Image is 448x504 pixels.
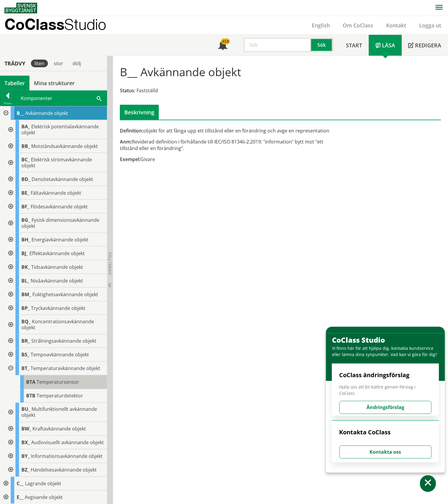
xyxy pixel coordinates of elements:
div: Vi finns här för att hjälpa dig, kontakta kundservice eller lämna dina synpunkter. Vad kan vi gör... [332,345,442,358]
span: BW_ [21,426,31,432]
span: Notifikationer [218,41,228,51]
span: Studio [64,15,106,33]
span: Strålningsavkännande objekt [31,338,96,344]
a: Kontakt [380,22,413,29]
span: BT_ [21,365,29,372]
span: BX_ [21,439,30,446]
span: Status: [120,87,135,94]
div: Givare [120,156,331,163]
span: Fastställd [137,87,158,94]
div: Tillbaka [0,101,15,106]
span: BQ_ [21,318,31,325]
a: Om CoClass [336,22,380,29]
span: Dölj trädvy [107,252,112,275]
span: Exempel: [120,156,140,163]
span: Temperaturdetektor [37,393,83,399]
span: Koncentrationsavkännande objekt [21,318,94,331]
button: Sök [311,38,333,52]
span: BJ_ [21,250,28,257]
span: Redigera [415,42,441,49]
span: BR_ [21,338,30,344]
span: Händelsesavkännande objekt [31,467,97,473]
span: B__ [17,110,24,116]
a: Start [340,35,369,56]
span: BH_ [21,236,30,243]
span: Nivåavkännande objekt [31,277,83,284]
div: Trädvy [1,60,29,67]
span: BF_ [21,203,29,210]
span: Avgivande objekt [25,494,63,501]
span: BG_ [21,217,30,223]
span: Avkännande objekt [25,110,68,116]
span: Informationsavkännande objekt [31,453,103,460]
div: objekt för att fånga upp ett tillstånd eller en förändring och avge en representation [120,127,331,134]
span: BP_ [21,305,30,311]
span: Tempoavkännande objekt [31,352,89,358]
span: Elektrisk potentialavkännande objekt [21,123,99,136]
span: BK_ [21,264,30,270]
span: Fysisk dimensionsavkännande objekt [21,217,99,229]
a: Redigera [402,35,448,56]
span: BA_ [21,123,30,130]
div: Reviderad definition i förhållande till IEC/ISO 81346-2:2019: "information" bytt mot "ett tillstå... [120,138,331,152]
span: Motståndsavkännande objekt [31,143,98,149]
span: BZ_ [21,467,29,473]
span: BS_ [21,352,29,358]
input: Sök [244,38,311,52]
button: Kontakta oss [339,446,432,459]
span: Flödesavkännande objekt [31,203,88,210]
span: Multifunktionellt avkännande objekt [21,406,97,419]
img: Svensk Byggtjänst [4,3,37,13]
h1: B__ Avkännande objekt [120,65,241,78]
p: CoClass [4,21,106,28]
a: Läsa [369,35,402,56]
div: liten [31,60,48,67]
a: CoClassStudio [4,16,119,35]
span: BY_ [21,453,30,460]
span: Lagrande objekt [25,480,61,487]
span: Fältavkännande objekt [31,190,81,196]
span: Hjälp oss att bli bättre genom förslag i CoClass. [339,384,432,397]
span: Elektrisk strömavkännande objekt [21,156,92,169]
span: BTA [26,379,35,386]
span: Energiavkännande objekt [32,236,88,243]
span: E__ [17,494,24,501]
span: Tidsavkännande objekt [31,264,83,270]
div: dölj [69,60,84,67]
span: Start [346,42,362,49]
span: Anm: [120,138,132,145]
a: Mina strukturer [29,76,79,90]
div: Komponenter [15,91,107,106]
h4: Kontakta CoClass [339,429,432,436]
span: BD_ [21,176,30,182]
span: BB_ [21,143,30,149]
span: Temperatursensor [37,379,79,386]
span: BM_ [21,291,31,298]
a: Kontakta oss [339,449,432,455]
span: Audiovisuellt avkännande objekt [31,439,104,446]
div: Beskrivning [120,105,159,120]
span: Läsa [382,42,395,49]
div: stor [50,60,67,67]
a: English [305,22,336,29]
span: C__ [17,480,24,487]
span: Temperaturavkännande objekt [31,365,100,372]
span: Tryckavkännande objekt [31,305,85,311]
span: BTB [26,393,35,399]
div: 458 [221,38,230,44]
a: Logga ut [413,22,448,29]
span: BE_ [21,190,29,196]
h4: CoClass ändringsförslag [339,372,432,379]
span: Fuktighetsavkännande objekt [32,291,98,298]
span: BC_ [21,156,30,163]
span: Densitetavkännande objekt [32,176,93,182]
span: Effektavkännande objekt [29,250,85,257]
span: BL_ [21,277,29,284]
span: CoClass Studio [332,335,385,345]
button: Ändringsförslag [339,401,432,414]
span: Definition: [120,127,143,134]
span: Kraftavkännande objekt [32,426,86,432]
span: BU_ [21,406,30,413]
span: Sök i tabellen [97,95,101,101]
a: 458 [212,35,234,56]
